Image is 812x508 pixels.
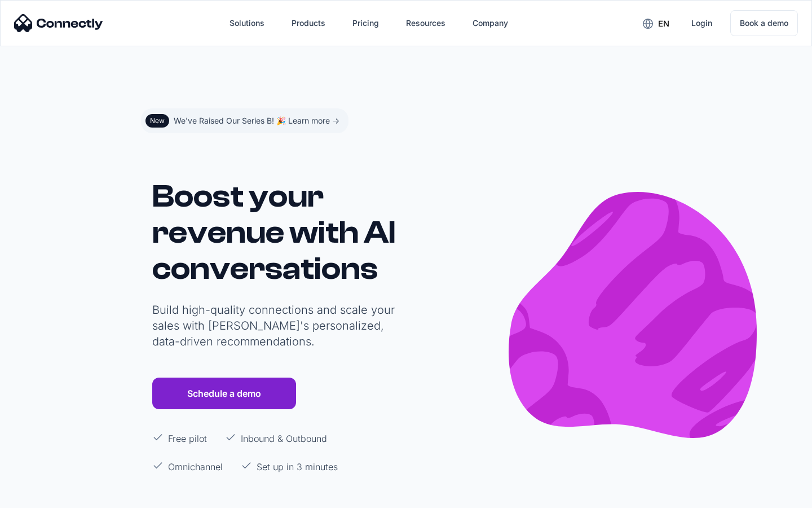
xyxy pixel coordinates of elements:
[682,10,721,37] a: Login
[23,488,68,504] ul: Language list
[11,487,68,504] aside: Language selected: English
[343,10,388,37] a: Pricing
[14,14,103,32] img: Connectly Logo
[257,460,338,474] p: Set up in 3 minutes
[730,10,798,36] a: Book a demo
[658,16,669,32] div: en
[150,116,165,125] div: New
[152,302,400,349] p: Build high-quality connections and scale your sales with [PERSON_NAME]'s personalized, data-drive...
[241,432,327,445] p: Inbound & Outbound
[473,15,508,31] div: Company
[352,15,379,31] div: Pricing
[168,460,223,474] p: Omnichannel
[174,113,339,129] div: We've Raised Our Series B! 🎉 Learn more ->
[141,108,348,133] a: NewWe've Raised Our Series B! 🎉 Learn more ->
[292,15,325,31] div: Products
[406,15,445,31] div: Resources
[152,178,400,287] h1: Boost your revenue with AI conversations
[168,432,207,445] p: Free pilot
[152,378,296,409] a: Schedule a demo
[691,15,712,31] div: Login
[230,15,264,31] div: Solutions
